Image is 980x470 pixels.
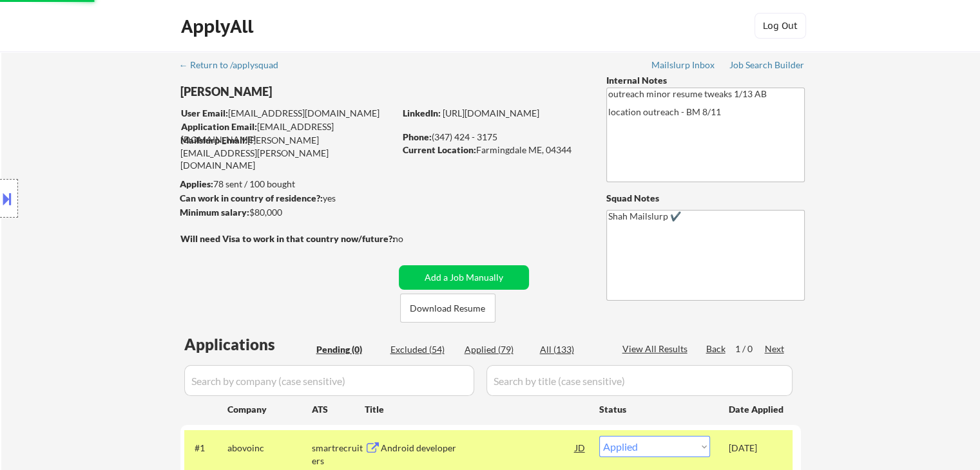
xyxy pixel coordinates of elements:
[195,442,217,455] div: #1
[403,131,432,142] strong: Phone:
[180,134,394,172] div: [PERSON_NAME][EMAIL_ADDRESS][PERSON_NAME][DOMAIN_NAME]
[184,365,474,396] input: Search by company (case sensitive)
[399,265,529,290] button: Add a Job Manually
[465,343,529,356] div: Applied (79)
[599,397,710,420] div: Status
[403,108,441,118] strong: LinkedIn:
[443,108,539,118] a: [URL][DOMAIN_NAME]
[403,131,585,144] div: (347) 424 - 3175
[486,365,793,396] input: Search by title (case sensitive)
[729,60,805,73] a: Job Search Builder
[227,442,312,455] div: abovoinc
[606,192,805,205] div: Squad Notes
[735,343,765,355] div: 1 / 0
[312,403,365,416] div: ATS
[574,436,587,459] div: JD
[403,144,476,155] strong: Current Location:
[365,403,587,416] div: Title
[316,343,381,356] div: Pending (0)
[181,15,257,37] div: ApplyAll
[179,61,291,70] div: ← Return to /applysquad
[754,13,806,39] button: Log Out
[706,343,727,355] div: Back
[180,193,323,203] strong: Can work in country of residence?:
[184,337,312,352] div: Applications
[180,84,445,100] div: [PERSON_NAME]
[390,343,455,356] div: Excluded (54)
[606,74,805,87] div: Internal Notes
[179,60,291,73] a: ← Return to /applysquad
[381,442,575,455] div: Android developer
[180,233,395,244] strong: Will need Visa to work in that country now/future?:
[622,343,691,355] div: View All Results
[540,343,604,356] div: All (133)
[729,61,805,70] div: Job Search Builder
[181,107,394,120] div: [EMAIL_ADDRESS][DOMAIN_NAME]
[729,403,785,416] div: Date Applied
[393,232,430,245] div: no
[180,192,390,205] div: yes
[180,206,394,219] div: $80,000
[729,442,785,455] div: [DATE]
[403,144,585,156] div: Farmingdale ME, 04344
[651,60,716,73] a: Mailslurp Inbox
[227,403,312,416] div: Company
[400,294,495,323] button: Download Resume
[765,343,785,355] div: Next
[312,442,365,467] div: smartrecruiters
[180,178,394,191] div: 78 sent / 100 bought
[651,61,716,70] div: Mailslurp Inbox
[181,120,394,146] div: [EMAIL_ADDRESS][DOMAIN_NAME]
